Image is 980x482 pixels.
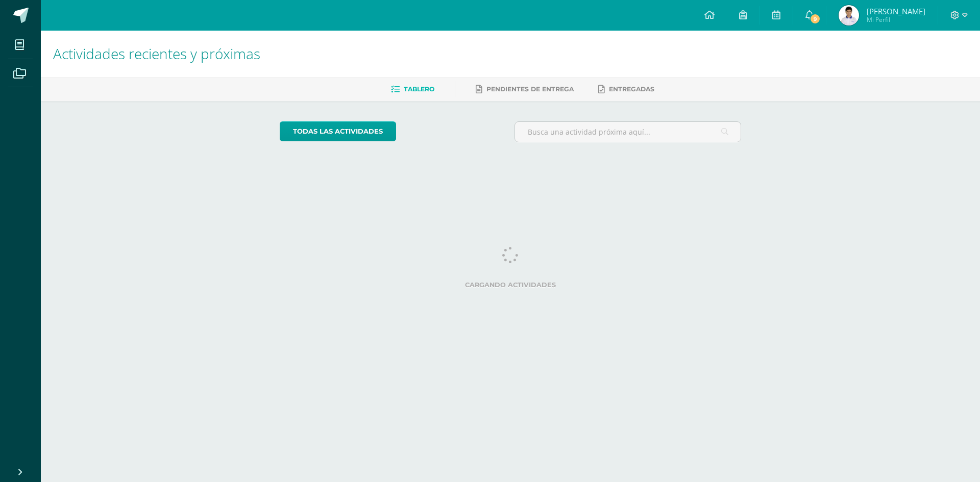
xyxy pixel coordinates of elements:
span: Actividades recientes y próximas [53,44,260,63]
a: todas las Actividades [280,121,396,141]
span: Mi Perfil [867,15,925,24]
span: Tablero [404,85,434,93]
span: [PERSON_NAME] [867,6,925,16]
span: 9 [810,13,821,24]
span: Pendientes de entrega [486,85,574,93]
label: Cargando actividades [280,281,742,289]
img: 074080cf5bc733bfb543c5917e2dee20.png [839,5,859,26]
a: Pendientes de entrega [476,81,574,97]
a: Tablero [391,81,434,97]
input: Busca una actividad próxima aquí... [515,122,741,142]
span: Entregadas [609,85,654,93]
a: Entregadas [598,81,654,97]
